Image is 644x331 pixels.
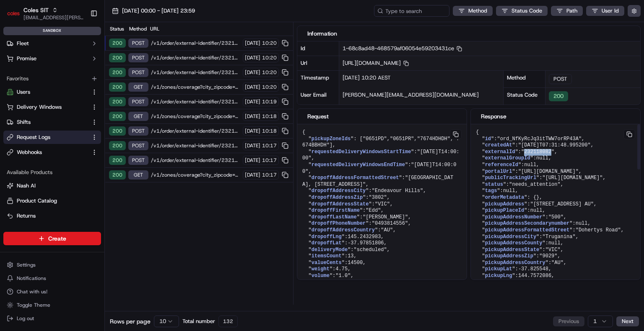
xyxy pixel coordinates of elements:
[485,273,512,279] span: pickupLng
[122,7,195,15] span: [DATE] 00:00 - [DATE] 23:59
[518,266,548,272] span: -37.825548
[312,234,342,240] span: dropoffLng
[48,234,66,243] span: Create
[17,197,57,205] span: Product Catalog
[151,98,240,105] span: /v1/order/external-identifier/232116906/delivery-window
[151,54,240,61] span: /v1/order/external-identifier/232118082/delivery-window
[3,313,101,324] button: Log out
[3,27,101,35] div: sandbox
[109,53,126,62] div: 200
[312,201,369,207] span: dropoffAddressState
[485,266,512,272] span: pickupLat
[312,260,342,266] span: valueCents
[312,221,366,226] span: dropoffPhoneNumber
[586,6,624,16] button: User Id
[3,299,101,311] button: Toggle Theme
[128,126,148,136] div: POST
[417,136,450,142] span: "7674HDHDH"
[7,197,98,205] a: Product Catalog
[109,126,126,136] div: 200
[497,136,582,142] span: "ord_NfKyRcJq3itTWW7orRP43A"
[17,212,36,220] span: Returns
[524,162,536,168] span: null
[335,266,348,272] span: 4.75
[348,240,384,246] span: -37.97851806
[372,188,423,194] span: "Endeavour Hills"
[453,6,493,16] button: Method
[312,188,366,194] span: dropoffAddressCity
[312,136,351,142] span: pickupZoneIds
[7,7,20,20] img: Coles SIT
[128,53,148,62] div: POST
[485,188,497,194] span: tags
[262,84,277,90] span: 10:20
[485,149,515,155] span: externalId
[343,59,409,67] span: [URL][DOMAIN_NAME]
[485,136,491,142] span: id
[539,253,557,259] span: "9029"
[128,38,148,48] div: POST
[128,170,148,180] div: GET
[17,275,46,282] span: Notifications
[485,155,530,161] span: externalGroupId
[549,91,568,101] div: 200
[566,7,577,15] span: Path
[17,262,36,268] span: Settings
[542,175,602,181] span: "[URL][DOMAIN_NAME]"
[109,38,126,48] div: 200
[348,260,363,266] span: 14500
[536,155,548,161] span: null
[68,118,138,133] a: 💻API Documentation
[312,266,330,272] span: weight
[109,156,126,165] div: 200
[530,208,543,213] span: null
[150,26,290,32] div: URL
[262,113,277,120] span: 10:18
[108,26,125,32] div: Status
[312,175,399,181] span: dropoffAddressFormattedStreet
[312,227,375,233] span: dropoffAddressCountry
[548,240,561,246] span: null
[23,14,83,21] button: [EMAIL_ADDRESS][PERSON_NAME][PERSON_NAME][DOMAIN_NAME]
[245,54,260,61] span: [DATE]
[151,84,240,90] span: /v1/zones/coverage?city_zipcode=Loftus_2232
[342,280,357,285] span: "AUD"
[548,214,563,220] span: "500"
[245,128,260,134] span: [DATE]
[3,166,101,179] div: Available Products
[312,280,336,285] span: currency
[7,118,88,126] a: Shifts
[128,141,148,150] div: POST
[512,7,542,15] span: Status Code
[262,157,277,164] span: 10:17
[312,247,348,253] span: deliveryMode
[485,221,570,226] span: pickupAddressSecondarynumber
[297,124,467,291] pre: { " ": [ , , , ], " ": , " ": , " ": , " ": , " ": , " ": , " ": , " ": , " ": , " ": , " ": , " ...
[218,316,238,327] div: 132
[504,87,545,105] div: Status Code
[8,80,23,95] img: 1736555255976-a54dd68f-1ca7-489b-9aae-adbdc363a1c4
[366,208,381,213] span: "Edd"
[297,71,339,88] div: Timestamp
[109,141,126,150] div: 200
[22,54,151,63] input: Got a question? Start typing here...
[496,6,548,16] button: Status Code
[29,88,106,95] div: We're available if you need us!
[363,214,408,220] span: "[PERSON_NAME]"
[17,302,50,308] span: Toggle Theme
[3,146,101,159] button: Webhooks
[17,55,36,62] span: Promise
[7,182,98,190] a: Nash AI
[245,98,260,105] span: [DATE]
[128,68,148,77] div: POST
[59,141,101,148] a: Powered byPylon
[262,69,277,76] span: 10:20
[542,280,575,285] span: "999999999"
[262,142,277,149] span: 10:17
[545,247,561,253] span: "VIC"
[302,162,456,174] span: "[DATE]T14:00:00"
[128,112,148,121] div: GET
[509,182,560,187] span: "needs_attention"
[576,221,588,226] span: null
